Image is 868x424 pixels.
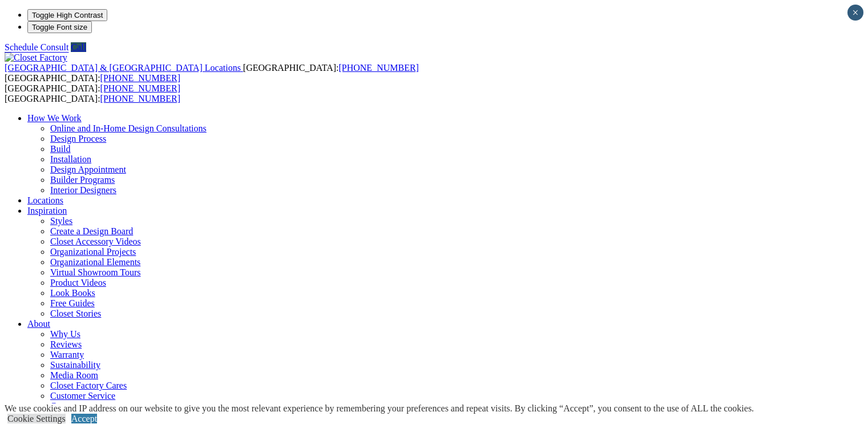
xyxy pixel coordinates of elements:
a: [PHONE_NUMBER] [100,83,180,93]
a: Look Books [50,288,95,298]
button: Close [847,5,863,21]
a: Reviews [50,339,82,349]
a: Careers [50,401,78,411]
a: Why Us [50,329,80,339]
a: How We Work [27,113,82,123]
a: Styles [50,216,72,226]
a: Call [71,42,86,52]
a: Cookie Settings [7,414,66,423]
a: Free Guides [50,298,95,308]
a: Builder Programs [50,175,115,185]
a: Accept [71,414,97,423]
a: Locations [27,195,63,205]
a: Product Videos [50,278,106,287]
a: Design Appointment [50,165,126,174]
a: Virtual Showroom Tours [50,267,141,277]
span: Toggle High Contrast [32,11,103,19]
a: Closet Factory Cares [50,381,127,390]
a: Design Process [50,134,106,143]
span: Toggle Font size [32,23,87,31]
a: Sustainability [50,360,100,370]
div: We use cookies and IP address on our website to give you the most relevant experience by remember... [5,403,754,414]
a: Customer Service [50,391,115,401]
a: Closet Accessory Videos [50,237,141,246]
a: Build [50,144,71,154]
a: Organizational Projects [50,247,136,257]
a: [GEOGRAPHIC_DATA] & [GEOGRAPHIC_DATA] Locations [5,63,243,73]
a: [PHONE_NUMBER] [100,73,180,83]
button: Toggle High Contrast [27,9,107,21]
a: About [27,319,50,329]
span: [GEOGRAPHIC_DATA]: [GEOGRAPHIC_DATA]: [5,63,419,83]
a: Media Room [50,370,98,380]
a: Installation [50,154,91,164]
a: [PHONE_NUMBER] [338,63,418,73]
img: Closet Factory [5,53,67,63]
span: [GEOGRAPHIC_DATA] & [GEOGRAPHIC_DATA] Locations [5,63,241,73]
span: [GEOGRAPHIC_DATA]: [GEOGRAPHIC_DATA]: [5,83,180,103]
a: [PHONE_NUMBER] [100,94,180,103]
a: Interior Designers [50,185,116,195]
a: Inspiration [27,206,67,215]
a: Warranty [50,350,84,359]
a: Online and In-Home Design Consultations [50,123,207,133]
a: Create a Design Board [50,226,133,236]
a: Closet Stories [50,309,101,318]
button: Toggle Font size [27,21,92,33]
a: Schedule Consult [5,42,68,52]
a: Organizational Elements [50,257,140,267]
